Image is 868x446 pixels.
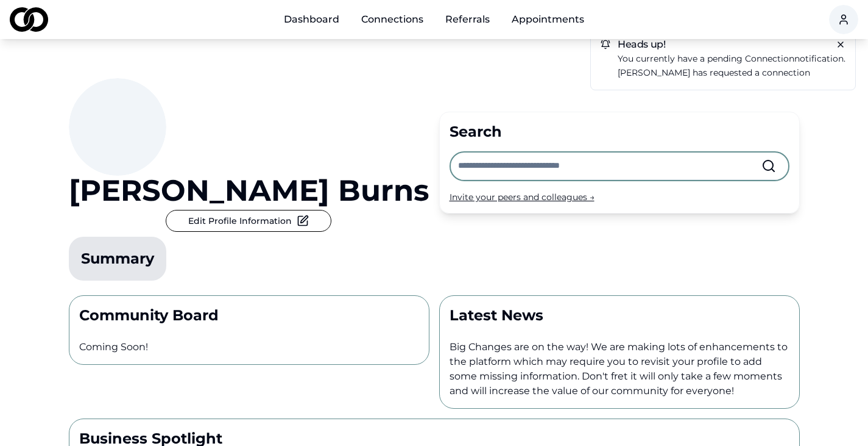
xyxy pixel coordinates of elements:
[618,66,845,80] p: [PERSON_NAME] has requested a connection
[450,191,789,203] div: Invite your peers and colleagues →
[10,7,48,32] img: logo
[450,306,789,325] p: Latest News
[601,40,845,49] h5: Heads up!
[79,340,419,354] p: Coming Soon!
[166,210,331,232] button: Edit Profile Information
[450,340,789,398] p: Big Changes are on the way! We are making lots of enhancements to the platform which may require ...
[79,306,419,325] p: Community Board
[81,249,154,268] div: Summary
[745,53,794,64] span: connection
[502,7,594,32] a: Appointments
[351,7,433,32] a: Connections
[618,52,845,66] p: You currently have a pending notification.
[274,7,594,32] nav: Main
[436,7,499,32] a: Referrals
[274,7,349,32] a: Dashboard
[618,52,845,80] a: You currently have a pending connectionnotification.[PERSON_NAME] has requested a connection
[450,122,789,142] div: Search
[69,176,429,205] a: [PERSON_NAME] Burns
